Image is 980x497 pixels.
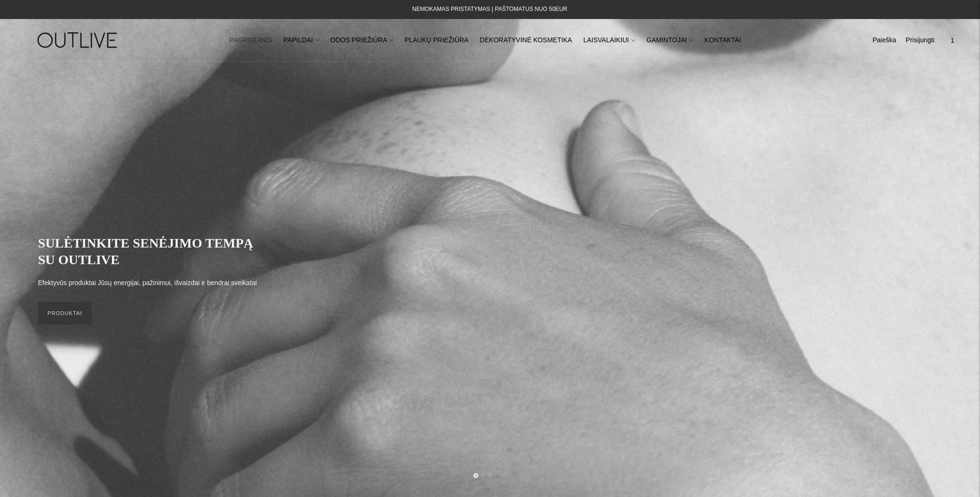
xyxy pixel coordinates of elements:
a: LAISVALAIKIUI [583,30,635,51]
button: Move carousel to slide 3 [502,472,507,477]
a: PLAUKŲ PRIEŽIŪRA [405,30,469,51]
a: PAGRINDINIS [230,30,272,51]
div: NEMOKAMAS PRISTATYMAS Į PAŠTOMATUS NUO 50EUR [412,4,567,15]
h2: SULĖTINKITE SENĖJIMO TEMPĄ SU OUTLIVE [38,235,266,268]
button: Move carousel to slide 2 [488,472,492,477]
a: PRODUKTAI [38,302,92,325]
a: Paieška [872,30,896,51]
img: OUTLIVE [19,24,138,57]
a: DEKORATYVINĖ KOSMETIKA [480,30,572,51]
span: 1 [946,34,959,47]
p: Efektyvūs produktai Jūsų energijai, pažinimui, išvaizdai ir bendrai sveikatai [38,277,257,289]
button: Move carousel to slide 1 [473,473,478,478]
a: 1 [944,30,961,51]
a: PAPILDAI [284,30,319,51]
a: ODOS PRIEŽIŪRA [330,30,393,51]
a: KONTAKTAI [704,30,741,51]
a: GAMINTOJAI [647,30,693,51]
a: Prisijungti [906,30,934,51]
